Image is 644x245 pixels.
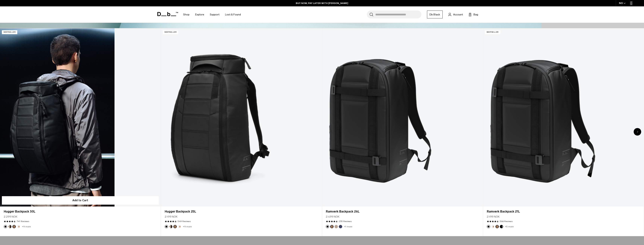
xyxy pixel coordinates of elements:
div: 2 / 20 [161,28,322,236]
button: Oatmilk [17,225,20,228]
button: Oatmilk [178,225,181,228]
a: 549 reviews [178,220,191,223]
a: Hugger Backpack 25L [161,28,322,207]
a: Ramverk Backpack 26L [326,209,479,214]
button: Charcoal Grey [500,225,503,228]
a: Lost & Found [225,8,241,21]
a: Hugger Backpack 25L [165,209,318,214]
button: Cappuccino [169,225,172,228]
a: 741 reviews [17,220,29,223]
span: 2.199 NOK [487,215,500,219]
div: Next slide [634,128,641,136]
div: 3 / 20 [322,28,483,236]
a: 566 reviews [500,220,513,223]
button: Espresso [330,225,334,228]
a: Explore [195,8,204,21]
span: 2.199 NOK [165,215,177,219]
button: Oatmilk [491,225,495,228]
a: Shop [183,8,190,21]
p: Bestseller [163,30,178,34]
a: Ramverk Backpack 21L [483,28,644,207]
button: Black Out [487,225,490,228]
button: Cappuccino [8,225,11,228]
p: Bestseller [2,30,17,34]
button: Black Out [4,225,7,228]
button: Fogbow Beige [335,225,338,228]
span: 2.299 NOK [4,215,17,219]
a: +9 more [183,225,192,228]
p: Bestseller [485,30,500,34]
a: +1 more [344,225,352,228]
nav: Main Navigation [180,6,244,23]
a: Db Black [427,11,443,18]
span: Bag [473,13,478,17]
a: Ramverk Backpack 21L [487,209,640,214]
button: Add to Cart [2,196,159,205]
button: Espresso [12,225,16,228]
button: Bag [469,12,478,17]
a: BUY NOW, PAY LATER WITH [PERSON_NAME] [296,2,348,5]
div: 4 / 20 [483,28,644,236]
a: Support [210,8,219,21]
a: 235 reviews [339,220,352,223]
button: Espresso [173,225,177,228]
span: Account [453,13,463,17]
a: +9 more [22,225,31,228]
button: Black Out [326,225,329,228]
a: Ramverk Backpack 26L [322,28,483,207]
span: 2.499 NOK [326,215,339,219]
a: Hugger Backpack 30L [4,209,157,214]
a: +5 more [505,225,514,228]
button: Blue Hour [339,225,342,228]
button: Espresso [495,225,499,228]
button: Black Out [165,225,168,228]
a: Account [448,12,463,17]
